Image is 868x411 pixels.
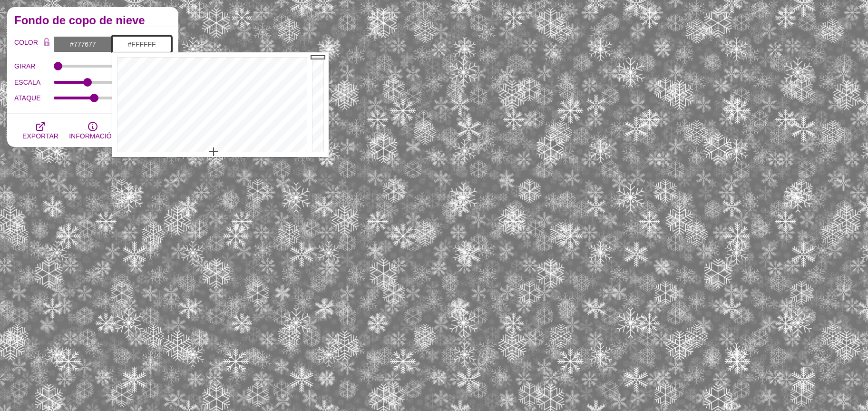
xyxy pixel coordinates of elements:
font: INFORMACIÓN [69,132,117,140]
font: Fondo de copo de nieve [14,14,145,27]
font: COLOR [14,39,38,46]
font: ESCALA [14,78,40,86]
button: INFORMACIÓN [67,114,119,147]
font: GIRAR [14,62,35,70]
button: Bloqueo de color [39,36,54,49]
font: EXPORTAR [22,132,59,140]
font: ATAQUE [14,94,41,102]
button: EXPORTAR [14,114,67,147]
